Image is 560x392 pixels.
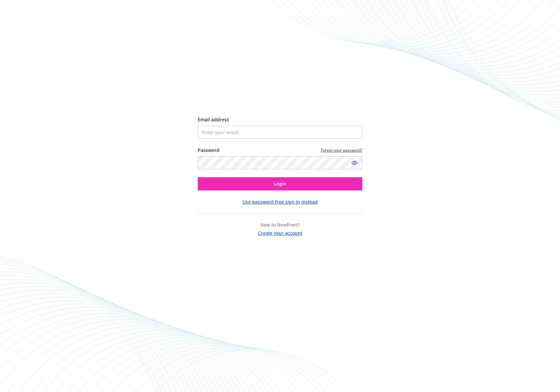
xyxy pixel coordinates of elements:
[274,181,286,187] span: Login
[198,92,260,104] img: Newfront logo
[198,177,362,190] button: Login
[260,222,300,228] span: New to Newfront?
[350,159,358,167] a: Show password
[258,228,302,236] button: Create your account
[198,156,362,169] input: Enter your password
[198,147,219,154] label: Password
[198,126,362,139] input: Enter your email
[198,116,229,123] span: Email address
[321,147,362,153] a: Forgot your password?
[242,198,318,205] button: Use password-free sign in instead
